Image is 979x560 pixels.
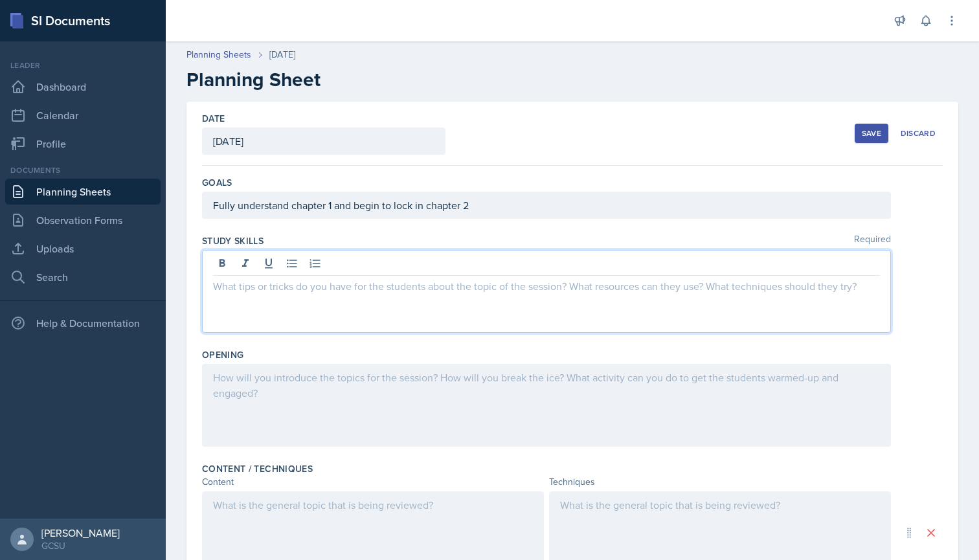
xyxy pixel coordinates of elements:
[5,131,161,157] a: Profile
[202,462,313,475] label: Content / Techniques
[5,179,161,205] a: Planning Sheets
[186,68,958,91] h2: Planning Sheet
[5,60,161,71] div: Leader
[213,197,880,213] p: Fully understand chapter 1 and begin to lock in chapter 2
[5,74,161,100] a: Dashboard
[5,310,161,336] div: Help & Documentation
[5,164,161,176] div: Documents
[202,348,243,361] label: Opening
[862,128,881,139] div: Save
[186,48,251,62] a: Planning Sheets
[855,124,888,143] button: Save
[269,48,295,62] div: [DATE]
[202,234,264,247] label: Study Skills
[41,526,120,539] div: [PERSON_NAME]
[901,128,936,139] div: Discard
[854,234,891,247] span: Required
[5,207,161,233] a: Observation Forms
[202,112,225,125] label: Date
[5,264,161,290] a: Search
[202,176,232,189] label: Goals
[549,475,891,489] div: Techniques
[41,539,120,552] div: GCSU
[5,102,161,128] a: Calendar
[5,236,161,262] a: Uploads
[202,475,544,489] div: Content
[894,124,943,143] button: Discard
